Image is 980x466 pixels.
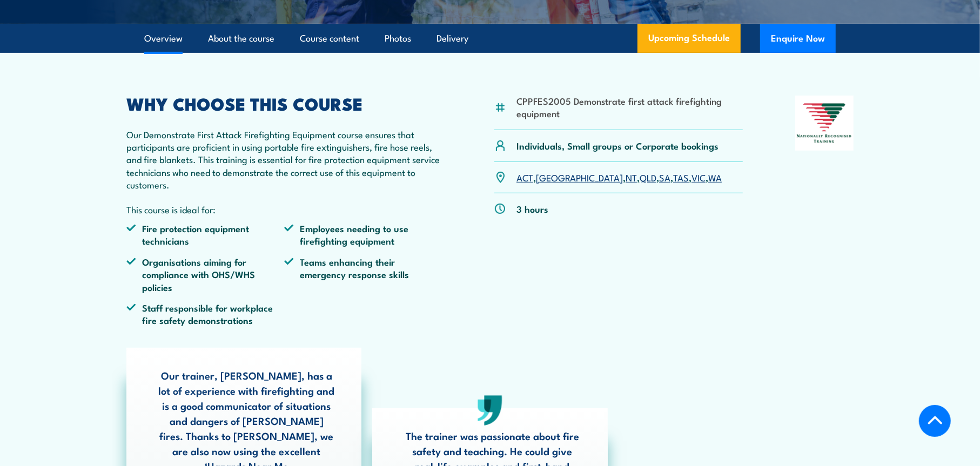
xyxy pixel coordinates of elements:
a: [GEOGRAPHIC_DATA] [536,171,623,184]
p: This course is ideal for: [126,203,442,215]
a: Course content [300,24,359,52]
a: Delivery [437,24,468,52]
a: NT [626,171,637,184]
a: SA [659,171,670,184]
a: About the course [208,24,274,52]
p: Our Demonstrate First Attack Firefighting Equipment course ensures that participants are proficie... [126,128,442,191]
a: Photos [385,24,411,52]
p: , , , , , , , [516,171,722,184]
li: Teams enhancing their emergency response skills [284,255,442,293]
li: Fire protection equipment technicians [126,222,284,247]
img: Nationally Recognised Training logo. [795,96,854,151]
li: Organisations aiming for compliance with OHS/WHS policies [126,255,284,293]
a: Overview [144,24,183,52]
p: Individuals, Small groups or Corporate bookings [516,139,719,152]
a: ACT [516,171,533,184]
a: TAS [673,171,689,184]
h2: WHY CHOOSE THIS COURSE [126,96,442,111]
li: CPPFES2005 Demonstrate first attack firefighting equipment [516,94,743,120]
button: Enquire Now [760,24,836,53]
a: QLD [640,171,656,184]
li: Employees needing to use firefighting equipment [284,222,442,247]
a: VIC [692,171,706,184]
li: Staff responsible for workplace fire safety demonstrations [126,301,284,327]
a: Upcoming Schedule [637,24,741,53]
p: 3 hours [516,202,548,215]
a: WA [708,171,722,184]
